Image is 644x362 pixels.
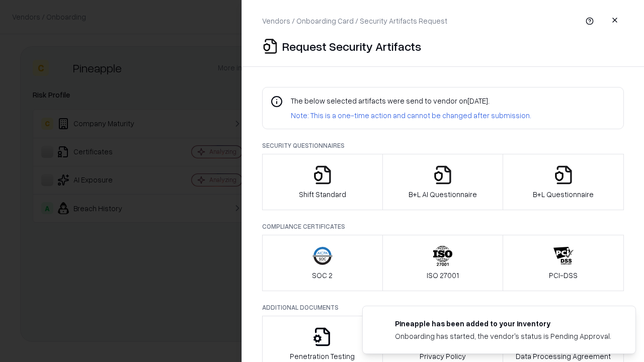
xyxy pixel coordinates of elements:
p: Data Processing Agreement [516,351,611,361]
p: Privacy Policy [420,351,466,361]
button: B+L AI Questionnaire [382,154,504,210]
p: Request Security Artifacts [282,38,421,54]
p: B+L AI Questionnaire [409,189,477,200]
p: Shift Standard [299,189,346,200]
button: B+L Questionnaire [503,154,624,210]
button: Shift Standard [262,154,383,210]
p: Vendors / Onboarding Card / Security Artifacts Request [262,16,447,26]
img: pineappleenergy.com [375,318,387,330]
button: PCI-DSS [503,235,624,291]
p: Additional Documents [262,303,624,312]
div: Pineapple has been added to your inventory [395,318,611,329]
p: Compliance Certificates [262,222,624,231]
p: PCI-DSS [549,270,578,281]
p: SOC 2 [312,270,333,281]
p: B+L Questionnaire [533,189,594,200]
button: ISO 27001 [382,235,504,291]
p: ISO 27001 [427,270,459,281]
p: Penetration Testing [290,351,355,361]
p: Security Questionnaires [262,141,624,150]
p: The below selected artifacts were send to vendor on [DATE] . [291,96,531,106]
div: Onboarding has started, the vendor's status is Pending Approval. [395,331,611,341]
p: Note: This is a one-time action and cannot be changed after submission. [291,110,531,121]
button: SOC 2 [262,235,383,291]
